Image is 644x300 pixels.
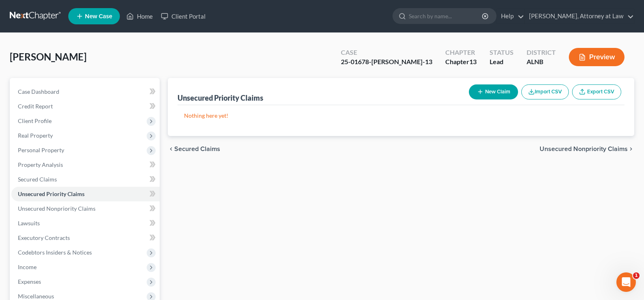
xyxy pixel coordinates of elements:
[18,249,92,256] span: Codebtors Insiders & Notices
[616,272,636,292] iframe: Intercom live chat
[10,51,87,63] span: [PERSON_NAME]
[540,146,634,152] button: Unsecured Nonpriority Claims chevron_right
[11,216,160,231] a: Lawsuits
[18,117,52,124] span: Client Profile
[18,220,40,227] span: Lawsuits
[540,146,628,152] span: Unsecured Nonpriority Claims
[527,57,556,67] div: ALNB
[341,57,432,67] div: 25-01678-[PERSON_NAME]-13
[18,103,53,110] span: Credit Report
[122,9,157,24] a: Home
[633,272,640,279] span: 1
[497,9,524,24] a: Help
[168,146,174,152] i: chevron_left
[572,84,621,99] a: Export CSV
[445,48,477,57] div: Chapter
[18,205,95,212] span: Unsecured Nonpriority Claims
[18,132,53,139] span: Real Property
[445,57,477,67] div: Chapter
[469,84,518,99] button: New Claim
[490,57,514,67] div: Lead
[521,84,569,99] button: Import CSV
[490,48,514,57] div: Status
[174,146,220,152] span: Secured Claims
[178,93,263,103] div: Unsecured Priority Claims
[18,234,70,241] span: Executory Contracts
[18,176,57,183] span: Secured Claims
[409,9,483,24] input: Search by name...
[341,48,432,57] div: Case
[168,146,220,152] button: chevron_left Secured Claims
[18,88,59,95] span: Case Dashboard
[85,13,112,19] span: New Case
[18,190,85,197] span: Unsecured Priority Claims
[18,263,37,270] span: Income
[18,293,54,300] span: Miscellaneous
[11,187,160,201] a: Unsecured Priority Claims
[469,58,477,65] span: 13
[157,9,210,24] a: Client Portal
[11,231,160,245] a: Executory Contracts
[11,84,160,99] a: Case Dashboard
[11,201,160,216] a: Unsecured Nonpriority Claims
[11,158,160,172] a: Property Analysis
[184,112,618,120] p: Nothing here yet!
[18,278,41,285] span: Expenses
[11,172,160,187] a: Secured Claims
[18,147,64,153] span: Personal Property
[569,48,624,66] button: Preview
[527,48,556,57] div: District
[628,146,634,152] i: chevron_right
[525,9,634,24] a: [PERSON_NAME], Attorney at Law
[11,99,160,114] a: Credit Report
[18,161,63,168] span: Property Analysis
